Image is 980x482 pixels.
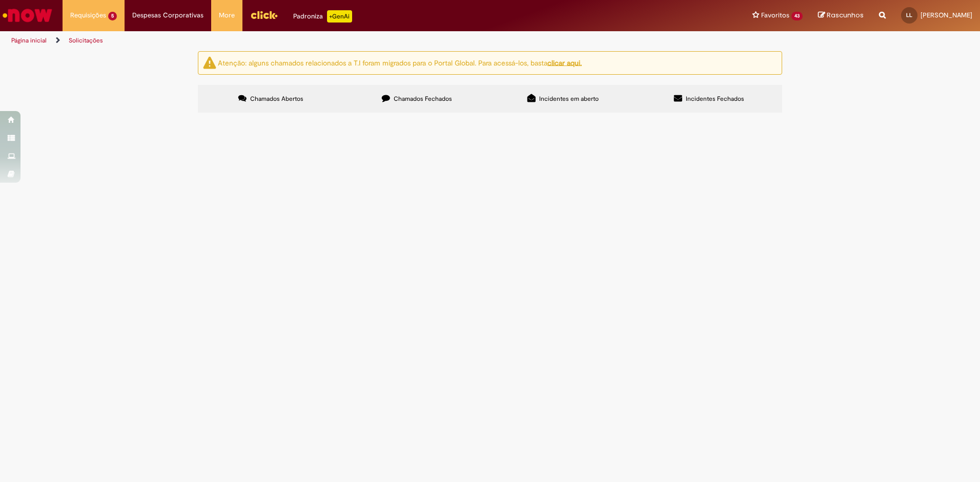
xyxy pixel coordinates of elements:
a: Página inicial [11,36,47,45]
span: Requisições [70,10,106,20]
span: [PERSON_NAME] [921,11,972,19]
img: ServiceNow [1,5,54,26]
p: +GenAi [327,10,352,23]
ul: Trilhas de página [8,31,646,50]
span: Favoritos [761,10,789,20]
span: More [219,10,235,20]
img: click_logo_yellow_360x200.png [250,7,278,23]
a: Rascunhos [818,11,864,20]
span: Chamados Abertos [250,95,303,103]
a: clicar aqui. [547,58,582,67]
a: Solicitações [69,36,103,45]
div: Padroniza [293,10,352,23]
span: Chamados Fechados [394,95,452,103]
span: Incidentes Fechados [686,95,744,103]
span: 5 [108,12,117,20]
span: 43 [791,12,803,20]
span: Rascunhos [827,10,864,20]
span: Despesas Corporativas [132,10,203,20]
span: Incidentes em aberto [539,95,599,103]
ng-bind-html: Atenção: alguns chamados relacionados a T.I foram migrados para o Portal Global. Para acessá-los,... [218,58,582,67]
span: LL [906,12,912,18]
